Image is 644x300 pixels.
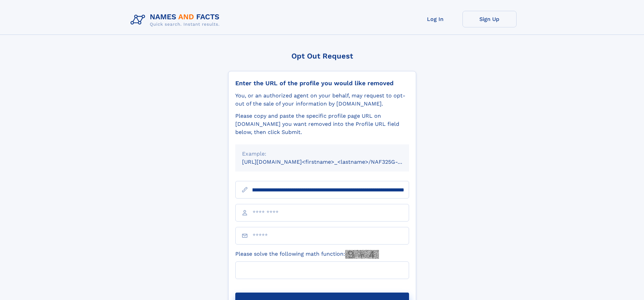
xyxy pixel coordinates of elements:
[462,11,517,27] a: Sign Up
[235,92,409,108] div: You, or an authorized agent on your behalf, may request to opt-out of the sale of your informatio...
[228,52,416,60] div: Opt Out Request
[242,150,402,158] div: Example:
[235,112,409,136] div: Please copy and paste the specific profile page URL on [DOMAIN_NAME] you want removed into the Pr...
[235,79,409,87] div: Enter the URL of the profile you would like removed
[242,159,422,165] small: [URL][DOMAIN_NAME]<firstname>_<lastname>/NAF325G-xxxxxxxx
[408,11,462,27] a: Log In
[128,11,225,29] img: Logo Names and Facts
[235,250,379,259] label: Please solve the following math function:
